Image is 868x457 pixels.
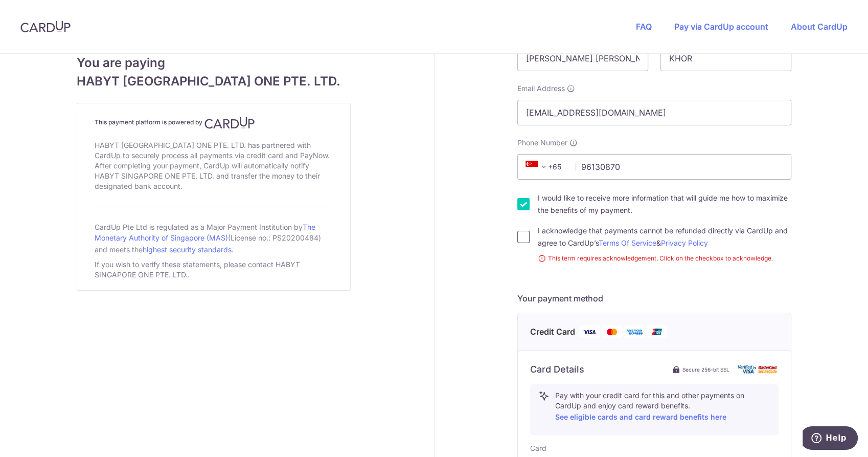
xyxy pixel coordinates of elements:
span: +65 [526,161,550,173]
img: CardUp [20,20,71,33]
span: Secure 256-bit SSL [682,365,729,374]
span: Credit Card [530,325,575,338]
div: CardUp Pte Ltd is regulated as a Major Payment Institution by (License no.: PS20200484) and meets... [95,219,333,257]
h5: Your payment method [517,292,791,304]
input: Last name [660,46,791,71]
h6: Card Details [530,363,584,376]
span: Phone Number [517,138,567,148]
input: First name [517,46,648,71]
a: Pay via CardUp account [674,21,768,32]
img: American Express [624,325,645,338]
img: Mastercard [602,325,622,338]
span: HABYT [GEOGRAPHIC_DATA] ONE PTE. LTD. [77,72,351,91]
a: FAQ [636,21,652,32]
div: If you wish to verify these statements, please contact HABYT SINGAPORE ONE PTE. LTD.. [95,257,333,282]
a: Privacy Policy [661,238,708,247]
div: HABYT [GEOGRAPHIC_DATA] ONE PTE. LTD. has partnered with CardUp to securely process all payments ... [95,138,333,193]
label: Card [530,443,546,453]
iframe: Opens a widget where you can find more information [803,426,858,452]
img: CardUp [204,117,255,129]
img: card secure [738,365,779,374]
a: About CardUp [791,21,848,32]
span: You are paying [77,54,351,72]
a: highest security standards [143,245,232,254]
label: I acknowledge that payments cannot be refunded directly via CardUp and agree to CardUp’s & [538,225,791,249]
img: Visa [579,325,600,338]
span: +65 [522,161,568,173]
h4: This payment platform is powered by [95,117,333,129]
span: Email Address [517,83,565,94]
small: This term requires acknowledgement. Click on the checkbox to acknowledge. [538,253,791,264]
p: Pay with your credit card for this and other payments on CardUp and enjoy card reward benefits. [555,390,770,423]
a: Terms Of Service [599,238,656,247]
input: Email address [517,100,791,125]
a: See eligible cards and card reward benefits here [555,412,726,421]
label: I would like to receive more information that will guide me how to maximize the benefits of my pa... [538,192,791,216]
img: Union Pay [647,325,667,338]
